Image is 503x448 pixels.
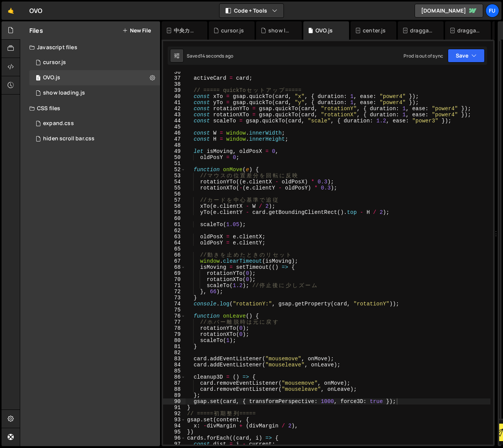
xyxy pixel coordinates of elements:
[163,417,186,423] div: 93
[163,270,186,276] div: 69
[219,4,284,18] button: Code + Tools
[122,27,151,34] button: New File
[43,90,85,96] div: show loading.js
[29,55,160,70] div: 17267/48012.js
[43,59,66,66] div: cursor.js
[163,154,186,161] div: 50
[36,75,40,82] span: 1
[163,252,186,258] div: 66
[163,331,186,337] div: 79
[163,228,186,234] div: 62
[163,319,186,325] div: 77
[316,27,333,34] div: OVO.js
[163,368,186,374] div: 85
[163,258,186,264] div: 67
[163,161,186,167] div: 51
[163,118,186,124] div: 44
[163,179,186,185] div: 54
[163,81,186,87] div: 38
[187,53,233,59] div: Saved
[163,234,186,240] div: 63
[268,27,293,34] div: show loading.js
[29,85,160,101] div: 17267/48011.js
[163,197,186,203] div: 57
[163,75,186,81] div: 37
[163,167,186,173] div: 52
[163,301,186,307] div: 74
[163,435,186,441] div: 96
[163,93,186,100] div: 40
[163,87,186,93] div: 39
[163,283,186,289] div: 71
[29,26,43,35] h2: Files
[163,136,186,142] div: 47
[163,130,186,136] div: 46
[163,392,186,398] div: 89
[163,222,186,228] div: 61
[163,191,186,197] div: 56
[163,344,186,350] div: 81
[163,386,186,392] div: 88
[221,27,244,34] div: cursor.js
[163,398,186,405] div: 90
[163,203,186,209] div: 58
[20,40,160,55] div: Javascript files
[163,264,186,270] div: 68
[410,27,434,34] div: draggable, scrollable.js
[163,295,186,301] div: 73
[404,53,443,59] div: Prod is out of sync
[163,356,186,362] div: 83
[163,325,186,331] div: 78
[43,120,74,127] div: expand.css
[163,215,186,222] div: 60
[163,411,186,417] div: 92
[163,276,186,283] div: 70
[457,27,482,34] div: draggable using Observer.css
[163,112,186,118] div: 43
[163,313,186,319] div: 76
[485,4,499,18] a: Fu
[20,101,160,116] div: CSS files
[163,289,186,295] div: 72
[163,441,186,447] div: 97
[163,124,186,130] div: 45
[200,53,233,59] div: 14 seconds ago
[43,135,95,142] div: hiden scroll bar.css
[163,380,186,386] div: 87
[163,142,186,148] div: 48
[163,362,186,368] div: 84
[448,49,485,63] button: Save
[29,116,160,131] div: 17267/47820.css
[174,27,198,34] div: 中央カードゆらゆら.js
[163,148,186,154] div: 49
[163,240,186,246] div: 64
[363,27,386,34] div: center.js
[163,307,186,313] div: 75
[163,209,186,215] div: 59
[29,131,160,146] div: 17267/47816.css
[163,246,186,252] div: 65
[163,185,186,191] div: 55
[163,337,186,344] div: 80
[415,4,483,18] a: [DOMAIN_NAME]
[29,6,42,15] div: OVO
[163,106,186,112] div: 42
[2,2,20,20] a: 🤙
[163,69,186,75] div: 36
[163,429,186,435] div: 95
[163,350,186,356] div: 82
[163,100,186,106] div: 41
[163,405,186,411] div: 91
[43,74,60,81] div: OVO.js
[163,374,186,380] div: 86
[163,423,186,429] div: 94
[29,70,160,85] div: 17267/47848.js
[163,173,186,179] div: 53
